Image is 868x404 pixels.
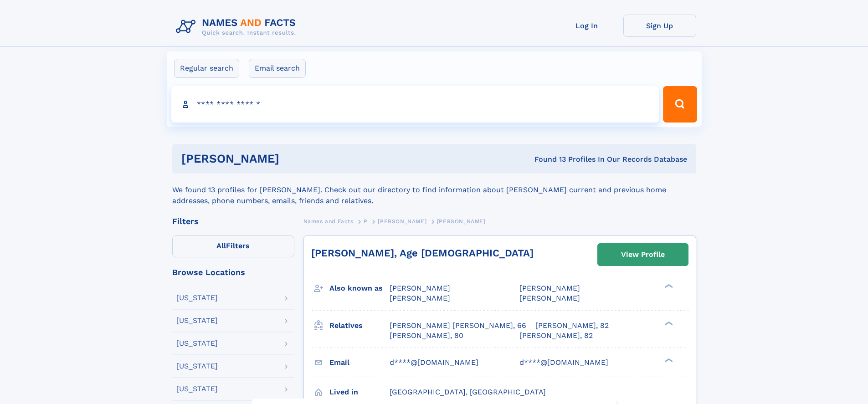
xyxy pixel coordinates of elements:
[390,284,450,292] span: [PERSON_NAME]
[663,283,673,289] div: ❯
[172,268,294,276] div: Browse Locations
[249,59,306,78] label: Email search
[329,281,390,296] h3: Also known as
[329,384,390,400] h3: Lived in
[519,294,580,302] span: [PERSON_NAME]
[663,320,673,326] div: ❯
[174,59,239,78] label: Regular search
[311,247,534,259] a: [PERSON_NAME], Age [DEMOGRAPHIC_DATA]
[519,331,593,341] a: [PERSON_NAME], 82
[329,318,390,333] h3: Relatives
[623,15,696,37] a: Sign Up
[621,244,665,265] div: View Profile
[390,321,526,331] a: [PERSON_NAME] [PERSON_NAME], 66
[176,363,218,370] div: [US_STATE]
[378,215,426,227] a: [PERSON_NAME]
[329,355,390,370] h3: Email
[172,235,294,257] label: Filters
[519,284,580,292] span: [PERSON_NAME]
[663,86,697,123] button: Search Button
[181,153,407,164] h1: [PERSON_NAME]
[378,218,426,225] span: [PERSON_NAME]
[390,388,546,396] span: [GEOGRAPHIC_DATA], [GEOGRAPHIC_DATA]
[172,174,696,206] div: We found 13 profiles for [PERSON_NAME]. Check out our directory to find information about [PERSON...
[535,321,609,331] a: [PERSON_NAME], 82
[171,86,659,123] input: search input
[437,218,486,225] span: [PERSON_NAME]
[550,15,623,37] a: Log In
[663,357,673,363] div: ❯
[176,340,218,347] div: [US_STATE]
[407,154,687,164] div: Found 13 Profiles In Our Records Database
[390,294,450,302] span: [PERSON_NAME]
[176,317,218,324] div: [US_STATE]
[172,217,294,225] div: Filters
[216,241,226,250] span: All
[303,215,354,227] a: Names and Facts
[390,331,463,341] a: [PERSON_NAME], 80
[364,218,368,225] span: P
[598,244,688,266] a: View Profile
[176,385,218,393] div: [US_STATE]
[172,15,303,39] img: Logo Names and Facts
[364,215,368,227] a: P
[176,294,218,302] div: [US_STATE]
